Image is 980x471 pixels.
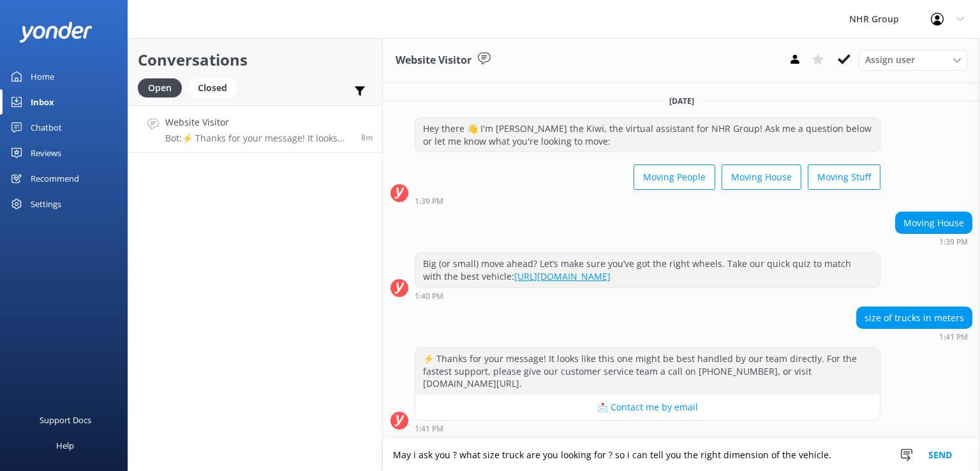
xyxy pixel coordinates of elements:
[361,132,373,143] span: Sep 17 2025 01:41pm (UTC +12:00) Pacific/Auckland
[916,439,964,471] button: Send
[939,238,968,246] strong: 1:39 PM
[31,140,61,166] div: Reviews
[415,198,443,205] strong: 1:39 PM
[415,196,880,205] div: Sep 17 2025 01:39pm (UTC +12:00) Pacific/Auckland
[138,78,182,98] div: Open
[662,96,702,106] span: [DATE]
[514,270,611,282] a: [URL][DOMAIN_NAME]
[415,348,880,395] div: ⚡ Thanks for your message! It looks like this one might be best handled by our team directly. For...
[415,118,880,152] div: Hey there 👋 I'm [PERSON_NAME] the Kiwi, the virtual assistant for NHR Group! Ask me a question be...
[415,425,443,433] strong: 1:41 PM
[857,307,972,329] div: size of trucks in meters
[808,164,880,190] button: Moving Stuff
[31,64,54,89] div: Home
[40,407,91,433] div: Support Docs
[31,115,62,140] div: Chatbot
[415,293,443,300] strong: 1:40 PM
[396,52,471,69] h3: Website Visitor
[415,424,880,433] div: Sep 17 2025 01:41pm (UTC +12:00) Pacific/Auckland
[165,133,352,144] p: Bot: ⚡ Thanks for your message! It looks like this one might be best handled by our team directly...
[415,395,880,420] button: 📩 Contact me by email
[896,212,972,234] div: Moving House
[128,105,382,153] a: Website VisitorBot:⚡ Thanks for your message! It looks like this one might be best handled by our...
[865,53,915,67] span: Assign user
[138,80,188,94] a: Open
[138,48,373,72] h2: Conversations
[415,253,880,287] div: Big (or small) move ahead? Let’s make sure you’ve got the right wheels. Take our quick quiz to ma...
[165,115,352,129] h4: Website Visitor
[31,191,61,217] div: Settings
[939,333,968,341] strong: 1:41 PM
[383,439,980,471] textarea: May i ask you ? what size truck are you looking for ? so i can tell you the right dimension of th...
[31,166,79,191] div: Recommend
[722,164,801,190] button: Moving House
[895,237,972,246] div: Sep 17 2025 01:39pm (UTC +12:00) Pacific/Auckland
[859,50,967,70] div: Assign User
[856,332,972,341] div: Sep 17 2025 01:41pm (UTC +12:00) Pacific/Auckland
[415,291,880,300] div: Sep 17 2025 01:40pm (UTC +12:00) Pacific/Auckland
[188,78,237,98] div: Closed
[31,89,54,115] div: Inbox
[19,22,93,43] img: yonder-white-logo.png
[56,433,74,458] div: Help
[188,80,243,94] a: Closed
[634,164,715,190] button: Moving People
